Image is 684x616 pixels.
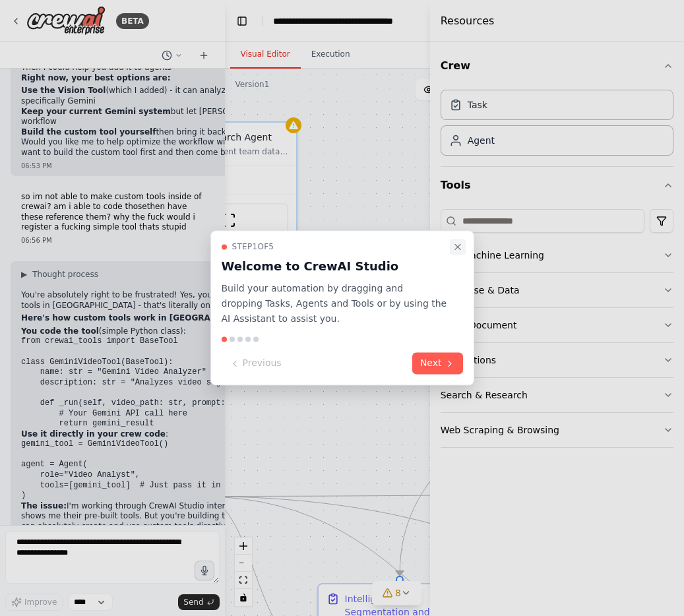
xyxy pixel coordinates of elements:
[232,241,274,252] span: Step 1 of 5
[450,239,466,255] button: Close walkthrough
[233,12,251,30] button: Hide left sidebar
[222,257,447,276] h3: Welcome to CrewAI Studio
[222,281,447,326] p: Build your automation by dragging and dropping Tasks, Agents and Tools or by using the AI Assista...
[222,353,290,375] button: Previous
[412,353,463,375] button: Next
